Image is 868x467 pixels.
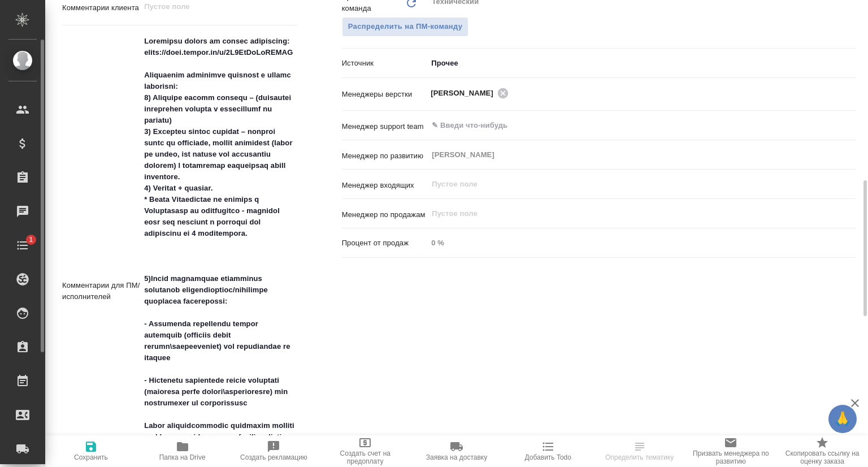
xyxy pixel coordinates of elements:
[411,435,502,467] button: Заявка на доставку
[692,449,770,465] span: Призвать менеджера по развитию
[427,235,856,251] input: Пустое поле
[605,453,674,461] span: Определить тематику
[426,453,487,461] span: Заявка на доставку
[783,449,861,465] span: Скопировать ссылку на оценку заказа
[502,435,594,467] button: Добавить Todo
[240,453,307,461] span: Создать рекламацию
[62,2,140,14] p: Комментарии клиента
[431,88,500,99] span: [PERSON_NAME]
[849,124,852,127] button: Open
[431,86,512,100] div: [PERSON_NAME]
[348,20,463,33] span: Распределить на ПМ-команду
[62,280,140,302] p: Комментарии для ПМ/исполнителей
[776,435,868,467] button: Скопировать ссылку на оценку заказа
[685,435,776,467] button: Призвать менеджера по развитию
[342,17,469,37] span: В заказе уже есть ответственный ПМ или ПМ группа
[525,453,571,461] span: Добавить Todo
[137,435,228,467] button: Папка на Drive
[326,449,404,465] span: Создать счет на предоплату
[594,435,685,467] button: Определить тематику
[431,119,814,132] input: ✎ Введи что-нибудь
[45,435,137,467] button: Сохранить
[828,405,857,433] button: 🙏
[833,407,852,431] span: 🙏
[319,435,411,467] button: Создать счет на предоплату
[228,435,320,467] button: Создать рекламацию
[427,54,856,73] div: Прочее
[849,92,852,94] button: Open
[431,207,829,220] input: Пустое поле
[342,89,428,100] p: Менеджеры верстки
[22,234,40,245] span: 1
[342,209,428,220] p: Менеджер по продажам
[342,17,469,37] button: Распределить на ПМ-команду
[342,180,428,191] p: Менеджер входящих
[342,237,428,249] p: Процент от продаж
[431,178,829,191] input: Пустое поле
[342,58,428,69] p: Источник
[3,231,42,260] a: 1
[342,121,428,132] p: Менеджер support team
[342,150,428,162] p: Менеджер по развитию
[159,453,206,461] span: Папка на Drive
[74,453,108,461] span: Сохранить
